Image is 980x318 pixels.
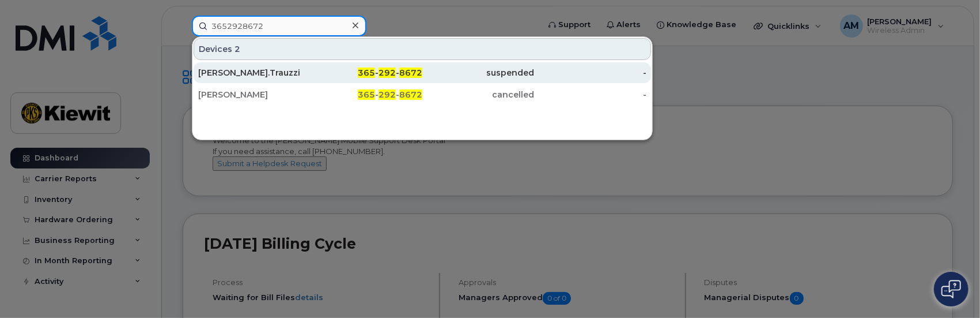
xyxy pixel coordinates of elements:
[234,43,240,55] span: 2
[535,67,647,78] div: -
[198,89,311,100] div: [PERSON_NAME]
[941,280,961,298] img: Open chat
[358,89,375,100] span: 365
[311,67,423,78] div: - -
[399,89,422,100] span: 8672
[399,68,422,78] span: 8672
[194,38,651,60] div: Devices
[379,68,396,78] span: 292
[194,62,651,83] a: [PERSON_NAME].Trauzzi365-292-8672suspended-
[379,89,396,100] span: 292
[198,67,311,78] div: [PERSON_NAME].Trauzzi
[194,84,651,105] a: [PERSON_NAME]365-292-8672cancelled-
[422,89,535,100] div: cancelled
[358,68,375,78] span: 365
[535,89,647,100] div: -
[311,89,423,100] div: - -
[422,67,535,78] div: suspended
